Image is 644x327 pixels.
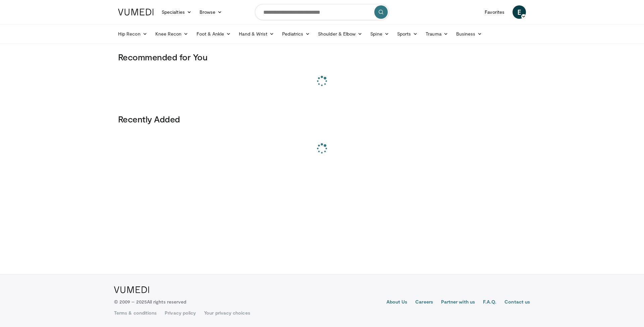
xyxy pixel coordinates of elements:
span: All rights reserved [147,299,186,305]
a: Privacy policy [165,310,196,316]
p: © 2009 – 2025 [114,298,186,305]
a: About Us [386,298,408,307]
a: Spine [366,27,393,41]
a: Favorites [481,5,508,19]
input: Search topics, interventions [255,4,389,20]
img: VuMedi Logo [114,286,149,293]
a: Pediatrics [278,27,314,41]
a: Careers [415,298,433,307]
a: Trauma [422,27,452,41]
a: Shoulder & Elbow [314,27,366,41]
h3: Recommended for You [118,52,526,62]
a: Business [452,27,486,41]
img: VuMedi Logo [118,9,154,15]
a: F.A.Q. [483,298,496,307]
a: Hand & Wrist [235,27,278,41]
a: Specialties [158,5,196,19]
a: Your privacy choices [204,310,250,316]
a: Sports [393,27,422,41]
a: Partner with us [441,298,475,307]
a: Contact us [504,298,530,307]
a: Hip Recon [114,27,151,41]
a: Terms & conditions [114,310,157,316]
a: Foot & Ankle [193,27,235,41]
a: Browse [196,5,226,19]
a: E [513,5,526,19]
h3: Recently Added [118,114,526,124]
a: Knee Recon [151,27,193,41]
